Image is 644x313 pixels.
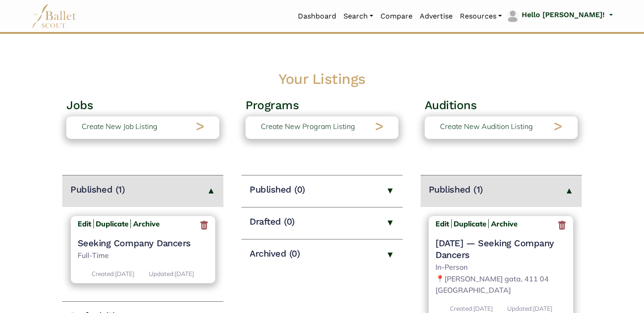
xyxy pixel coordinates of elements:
h2: > [554,117,562,136]
h4: Published (1) [429,184,483,195]
p: [DATE] [92,269,134,279]
a: Create New Audition Listing> [425,116,578,139]
p: Hello [PERSON_NAME]! [522,9,605,21]
a: Search [340,7,377,26]
a: Archive [130,219,160,228]
h4: Archived (0) [250,248,300,259]
p: Create New Audition Listing [440,121,533,133]
p: Create New Job Listing [82,121,158,133]
h4: Drafted (0) [250,216,295,227]
a: Resources [456,7,505,26]
a: Create New Program Listing> [246,116,398,139]
p: [DATE] [149,269,194,279]
a: Duplicate [96,219,129,228]
span: Created: [92,270,115,277]
p: Create New Program Listing [261,121,355,133]
p: In-Person 📍[PERSON_NAME] gata, 411 04 [GEOGRAPHIC_DATA] [436,262,566,296]
p: Full-Time [78,250,208,262]
a: Edit [436,219,452,228]
a: Duplicate [454,219,486,228]
a: [DATE] — Seeking Company Dancers [436,237,566,261]
span: — Seeking Company Dancers [436,238,554,260]
h4: [DATE] [436,237,566,261]
a: Archive [488,219,518,228]
h3: Jobs [66,98,219,113]
h2: > [375,117,384,136]
h2: > [196,117,204,136]
h3: Programs [246,98,398,113]
a: Dashboard [294,7,340,26]
a: Edit [78,219,94,228]
a: Compare [377,7,416,26]
h3: Auditions [425,98,578,113]
img: profile picture [506,10,519,23]
b: Edit [436,219,449,228]
b: Archive [491,219,518,228]
span: Updated: [149,270,175,277]
span: Created: [450,304,473,312]
b: Archive [133,219,160,228]
span: Updated: [507,304,533,312]
a: Advertise [416,7,456,26]
h4: Published (1) [70,184,125,195]
a: profile picture Hello [PERSON_NAME]! [505,9,612,23]
b: Edit [78,219,91,228]
a: Create New Job Listing> [66,116,219,139]
a: Seeking Company Dancers [78,237,208,249]
h4: Published (0) [250,184,305,195]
